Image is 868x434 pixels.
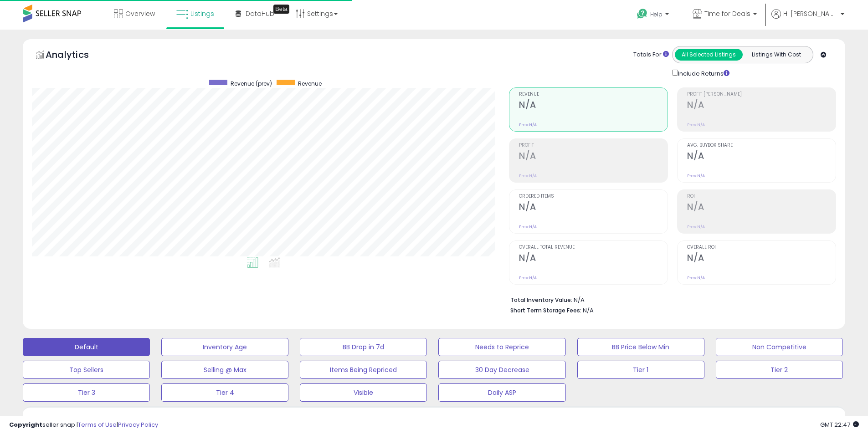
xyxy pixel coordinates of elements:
h2: N/A [687,253,836,265]
button: Visible [300,383,427,402]
div: Totals For [633,51,669,59]
span: Profit [519,143,668,148]
span: Hi [PERSON_NAME] [783,9,838,18]
button: Tier 4 [161,383,288,402]
button: BB Drop in 7d [300,338,427,356]
div: Tooltip anchor [273,5,289,14]
button: Top Sellers [23,361,150,379]
button: All Selected Listings [675,49,743,61]
span: Overview [125,9,155,18]
a: Terms of Use [78,420,117,429]
h2: N/A [519,100,668,112]
span: ROI [687,194,836,199]
button: Non Competitive [716,338,843,356]
span: Overall Total Revenue [519,245,668,250]
span: Revenue (prev) [231,80,272,87]
button: BB Price Below Min [577,338,704,356]
p: Listing States: [709,414,845,423]
b: Total Inventory Value: [510,296,572,304]
span: Revenue [298,80,322,87]
span: Listings [190,9,214,18]
li: N/A [510,294,829,305]
span: Revenue [519,92,668,97]
span: Ordered Items [519,194,668,199]
small: Prev: N/A [519,275,537,281]
small: Prev: N/A [687,173,705,179]
h2: N/A [687,100,836,112]
button: Inventory Age [161,338,288,356]
button: Listings With Cost [742,49,810,61]
div: Include Returns [665,68,740,78]
h2: N/A [519,253,668,265]
small: Prev: N/A [687,275,705,281]
button: Daily ASP [438,383,565,402]
span: Time for Deals [704,9,750,18]
span: Overall ROI [687,245,836,250]
small: Prev: N/A [687,122,705,128]
button: Tier 1 [577,361,704,379]
h2: N/A [519,202,668,214]
span: Help [650,10,663,18]
button: Items Being Repriced [300,361,427,379]
h2: N/A [519,151,668,163]
button: Default [23,338,150,356]
h2: N/A [687,202,836,214]
strong: Copyright [9,420,42,429]
a: Privacy Policy [118,420,158,429]
i: Get Help [637,8,648,20]
a: Hi [PERSON_NAME] [771,9,844,30]
small: Prev: N/A [519,173,537,179]
b: Short Term Storage Fees: [510,306,581,314]
small: Prev: N/A [519,224,537,230]
button: Tier 3 [23,383,150,402]
button: 30 Day Decrease [438,361,565,379]
span: 2025-10-13 22:47 GMT [820,420,859,429]
h5: Analytics [46,48,107,63]
button: Needs to Reprice [438,338,565,356]
a: Help [630,1,678,30]
span: N/A [583,306,594,315]
span: DataHub [246,9,274,18]
span: Avg. Buybox Share [687,143,836,148]
h2: N/A [687,151,836,163]
small: Prev: N/A [687,224,705,230]
div: seller snap | | [9,421,158,429]
span: Profit [PERSON_NAME] [687,92,836,97]
button: Selling @ Max [161,361,288,379]
small: Prev: N/A [519,122,537,128]
button: Tier 2 [716,361,843,379]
